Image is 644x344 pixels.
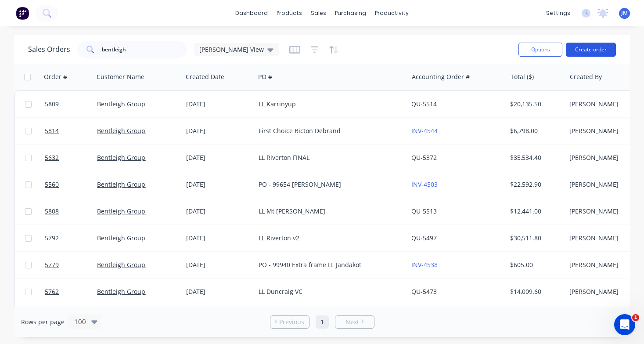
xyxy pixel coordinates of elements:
div: [PERSON_NAME] [569,180,623,189]
div: [DATE] [186,261,252,269]
div: $605.00 [510,261,560,269]
div: [PERSON_NAME] [569,127,623,135]
span: 5808 [45,207,59,216]
div: PO - 99654 [PERSON_NAME] [259,180,397,189]
div: [DATE] [186,180,252,189]
a: QU-5513 [411,207,437,215]
div: $6,798.00 [510,127,560,135]
a: 5632 [45,145,97,171]
a: 5814 [45,118,97,144]
div: Created By [570,72,602,81]
a: QU-5473 [411,287,437,296]
div: LL Duncraig VC [259,287,397,296]
div: LL Mt [PERSON_NAME] [259,207,397,216]
div: sales [306,7,331,20]
div: PO - 99940 Extra frame LL Jandakot [259,261,397,269]
div: [PERSON_NAME] [569,261,623,269]
div: productivity [371,7,413,20]
a: QU-5372 [411,153,437,162]
div: [DATE] [186,127,252,135]
a: Next page [335,318,374,326]
div: First Choice Bicton Debrand [259,127,397,135]
a: 5560 [45,171,97,198]
div: $22,592.90 [510,180,560,189]
div: [PERSON_NAME] [569,100,623,109]
input: Search... [102,41,187,58]
a: QU-5497 [411,234,437,242]
div: Total ($) [511,72,534,81]
img: Factory [16,7,29,20]
a: Bentleigh Group [97,287,145,296]
span: Previous [279,318,304,326]
div: Order # [44,72,67,81]
a: 5547 [45,305,97,332]
span: 5632 [45,153,59,162]
a: INV-4503 [411,180,438,188]
div: [PERSON_NAME] [569,153,623,162]
button: Create order [566,43,616,57]
div: [PERSON_NAME] [569,234,623,243]
div: $12,441.00 [510,207,560,216]
div: [DATE] [186,287,252,296]
span: [PERSON_NAME] View [199,45,264,54]
a: INV-4538 [411,261,438,269]
div: Customer Name [97,72,144,81]
div: Created Date [186,72,224,81]
span: 5792 [45,234,59,243]
div: $35,534.40 [510,153,560,162]
a: 5808 [45,198,97,225]
a: Page 1 is your current page [316,315,329,329]
div: $30,511.80 [510,234,560,243]
div: purchasing [331,7,371,20]
span: Rows per page [21,318,65,326]
div: [PERSON_NAME] [569,287,623,296]
a: 5779 [45,252,97,278]
a: Previous page [270,318,309,326]
div: products [272,7,306,20]
div: PO # [258,72,272,81]
a: 5762 [45,279,97,305]
div: Accounting Order # [412,72,470,81]
a: Bentleigh Group [97,100,145,108]
button: Options [518,43,562,57]
span: 5814 [45,127,59,135]
a: dashboard [231,7,272,20]
div: [DATE] [186,100,252,109]
a: Bentleigh Group [97,127,145,135]
div: settings [542,7,575,20]
span: 5779 [45,261,59,269]
a: Bentleigh Group [97,207,145,215]
a: Bentleigh Group [97,180,145,188]
span: 5809 [45,100,59,109]
a: 5792 [45,225,97,251]
iframe: Intercom live chat [614,314,635,335]
a: Bentleigh Group [97,153,145,162]
ul: Pagination [266,315,378,329]
span: JM [621,9,628,17]
div: [DATE] [186,234,252,243]
h1: Sales Orders [28,45,70,54]
div: [PERSON_NAME] [569,207,623,216]
a: QU-5514 [411,100,437,108]
div: $20,135.50 [510,100,560,109]
a: Bentleigh Group [97,234,145,242]
div: LL Riverton FINAL [259,153,397,162]
div: [DATE] [186,207,252,216]
span: Next [345,318,359,326]
span: 1 [632,314,639,321]
div: LL Karrinyup [259,100,397,109]
span: 5560 [45,180,59,189]
div: $14,009.60 [510,287,560,296]
div: [DATE] [186,153,252,162]
a: INV-4544 [411,127,438,135]
span: 5762 [45,287,59,296]
div: LL Riverton v2 [259,234,397,243]
a: Bentleigh Group [97,261,145,269]
a: 5809 [45,91,97,117]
